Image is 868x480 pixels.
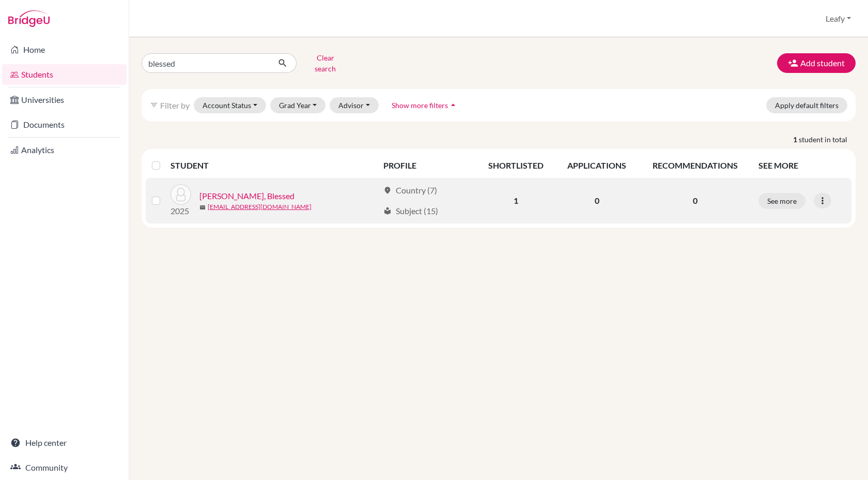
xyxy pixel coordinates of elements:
button: Add student [777,53,856,73]
img: Matsikidze, Blessed [171,184,191,205]
span: Filter by [160,100,190,110]
a: [PERSON_NAME], Blessed [199,190,295,202]
span: student in total [799,134,856,145]
span: local_library [383,207,392,215]
a: Universities [2,89,127,110]
button: Account Status [194,97,266,113]
a: Documents [2,114,127,135]
a: [EMAIL_ADDRESS][DOMAIN_NAME] [208,202,312,212]
div: Subject (15) [383,205,438,217]
th: PROFILE [377,153,476,178]
th: SHORTLISTED [476,153,555,178]
a: Help center [2,432,127,453]
button: Apply default filters [766,97,847,113]
td: 1 [476,178,555,223]
input: Find student by name... [142,53,270,73]
span: Show more filters [392,101,448,110]
button: Clear search [297,50,354,77]
div: Country (7) [383,184,437,197]
a: Students [2,64,127,85]
td: 0 [555,178,639,223]
button: Leafy [821,9,856,28]
a: Analytics [2,140,127,160]
span: location_on [383,186,392,194]
p: 0 [645,194,746,207]
button: Grad Year [270,97,326,113]
i: arrow_drop_up [448,100,458,110]
button: Advisor [330,97,379,113]
a: Community [2,457,127,478]
img: Bridge-U [8,10,50,27]
p: 2025 [171,205,191,217]
th: RECOMMENDATIONS [639,153,752,178]
a: Home [2,39,127,60]
span: mail [199,204,206,211]
th: SEE MORE [752,153,851,178]
button: See more [758,193,805,209]
i: filter_list [150,101,158,109]
th: APPLICATIONS [555,153,639,178]
strong: 1 [793,134,799,145]
th: STUDENT [171,153,377,178]
button: Show more filtersarrow_drop_up [383,97,467,113]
